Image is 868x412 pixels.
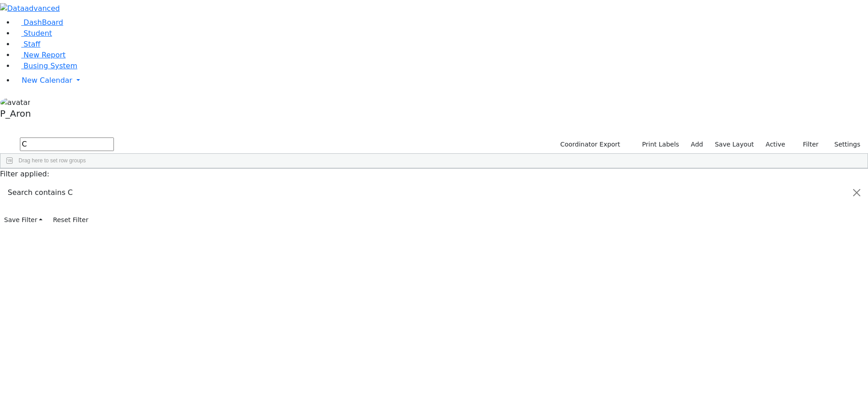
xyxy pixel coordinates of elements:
[22,76,72,85] span: New Calendar
[554,137,624,152] button: Coordinator Export
[49,213,92,227] button: Reset Filter
[632,137,683,152] button: Print Labels
[19,157,86,164] span: Drag here to set row groups
[14,29,52,38] a: Student
[14,40,40,48] a: Staff
[687,137,707,152] a: Add
[14,71,868,90] a: New Calendar
[846,180,868,205] button: Close
[24,51,66,59] span: New Report
[24,29,52,38] span: Student
[14,62,77,70] a: Busing System
[711,137,758,152] button: Save Layout
[791,137,823,152] button: Filter
[24,62,77,70] span: Busing System
[14,51,66,59] a: New Report
[24,18,63,27] span: DashBoard
[20,137,114,151] input: Search
[823,137,864,152] button: Settings
[14,18,63,27] a: DashBoard
[24,40,40,48] span: Staff
[762,137,789,152] label: Active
